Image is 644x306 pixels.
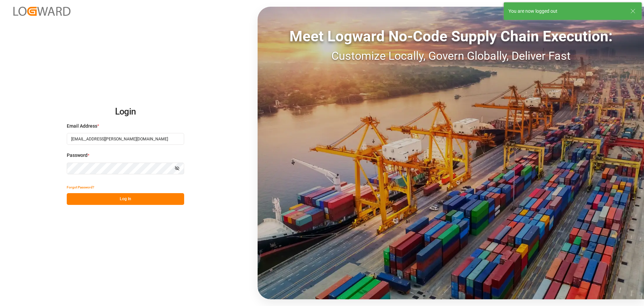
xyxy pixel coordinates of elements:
input: Enter your email [67,133,184,145]
button: Forgot Password? [67,181,94,193]
span: Password [67,152,88,159]
span: Email Address [67,123,97,130]
h2: Login [67,101,184,123]
img: Logward_new_orange.png [13,7,70,16]
div: Customize Locally, Govern Globally, Deliver Fast [258,47,644,64]
div: Meet Logward No-Code Supply Chain Execution: [258,25,644,47]
div: You are now logged out [508,8,624,15]
button: Log In [67,193,184,205]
